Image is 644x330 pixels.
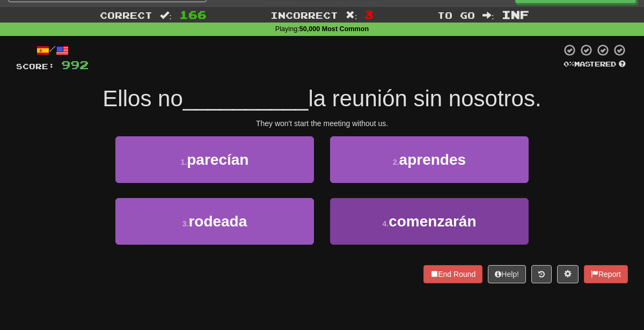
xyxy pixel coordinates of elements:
[330,136,529,183] button: 2.aprendes
[437,10,475,20] span: To go
[399,151,466,168] span: aprendes
[16,62,55,71] span: Score:
[181,158,187,166] small: 1 .
[179,8,207,21] span: 166
[488,265,526,283] button: Help!
[270,10,338,20] span: Incorrect
[188,213,247,230] span: rodeada
[100,10,152,20] span: Correct
[160,11,172,20] span: :
[423,265,482,283] button: End Round
[561,60,628,69] div: Mastered
[299,25,369,33] strong: 50,000 Most Common
[103,86,182,111] span: Ellos no
[502,8,529,21] span: Inf
[584,265,628,283] button: Report
[382,219,389,228] small: 4 .
[482,11,494,20] span: :
[531,265,552,283] button: Round history (alt+y)
[115,198,314,245] button: 3.rodeada
[115,136,314,183] button: 1.parecían
[330,198,529,245] button: 4.comenzarán
[393,158,399,166] small: 2 .
[187,151,248,168] span: parecían
[182,219,189,228] small: 3 .
[61,58,89,71] span: 992
[346,11,357,20] span: :
[308,86,541,111] span: la reunión sin nosotros.
[183,86,309,111] span: __________
[389,213,476,230] span: comenzarán
[364,8,374,21] span: 3
[563,60,574,68] span: 0 %
[16,43,89,57] div: /
[16,118,628,129] div: They won't start the meeting without us.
